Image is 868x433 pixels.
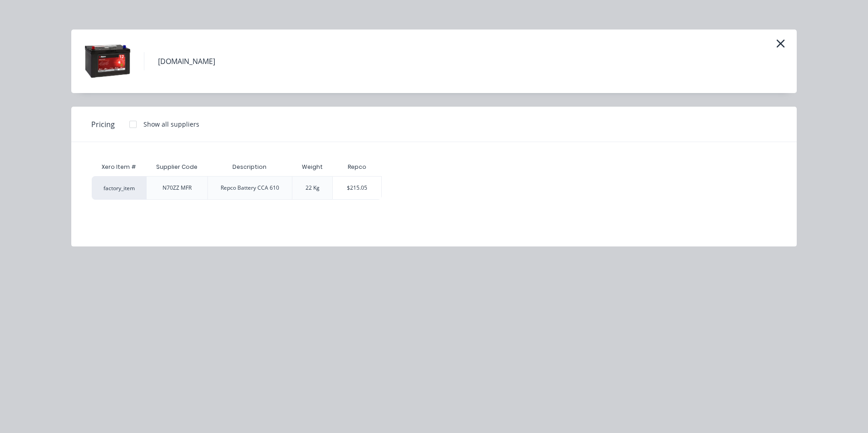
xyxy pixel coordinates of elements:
[149,156,205,178] div: Supplier Code
[306,184,320,192] div: 22 Kg
[92,158,146,176] div: Xero Item #
[348,163,366,171] div: Repco
[333,177,381,199] div: $215.05
[92,176,146,200] div: factory_item
[221,184,279,192] div: Repco Battery CCA 610
[225,156,274,178] div: Description
[143,119,199,129] div: Show all suppliers
[91,119,115,130] span: Pricing
[163,184,192,192] div: N70ZZ MFR
[295,156,330,178] div: Weight
[158,56,215,67] div: [DOMAIN_NAME]
[85,39,130,84] img: E.BATTERY.CCA610.SO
